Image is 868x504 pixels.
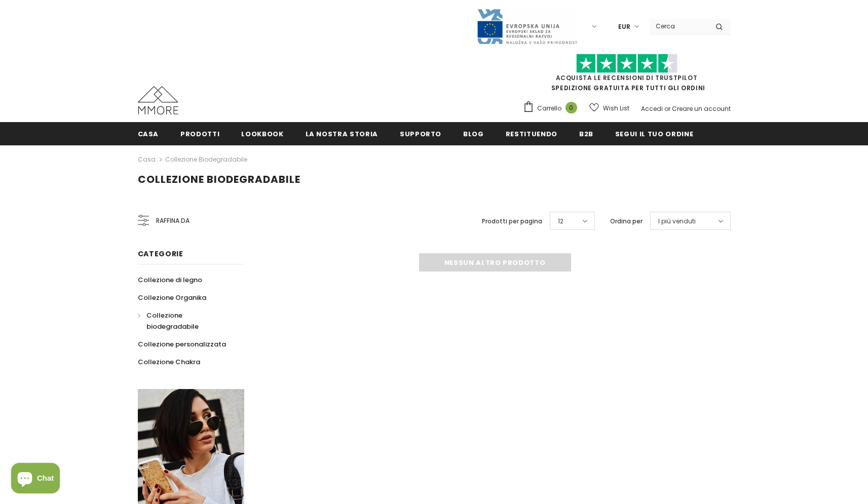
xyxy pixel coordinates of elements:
span: B2B [579,129,593,139]
img: Fidati di Pilot Stars [576,54,677,73]
a: Collezione Chakra [138,353,200,371]
a: Wish List [589,99,629,117]
span: Wish List [603,103,629,113]
input: Search Site [650,19,708,33]
a: Acquista le recensioni di TrustPilot [556,73,698,82]
a: La nostra storia [306,122,378,145]
span: EUR [618,22,630,32]
a: supporto [400,122,441,145]
span: I più venduti [658,216,696,226]
a: Segui il tuo ordine [615,122,693,145]
label: Prodotti per pagina [482,216,542,226]
a: Collezione biodegradabile [165,155,247,164]
img: Javni Razpis [476,8,578,45]
span: Prodotti [180,129,219,139]
a: Lookbook [241,122,283,145]
img: Casi MMORE [138,86,178,114]
a: Collezione Organika [138,289,206,306]
a: Casa [138,153,156,166]
span: Categorie [138,249,183,259]
span: Carrello [537,103,561,113]
span: Restituendo [506,129,557,139]
inbox-online-store-chat: Shopify online store chat [8,463,63,496]
span: Collezione Chakra [138,357,200,367]
label: Ordina per [610,216,643,226]
a: Casa [138,122,159,145]
a: Collezione personalizzata [138,335,226,353]
span: Collezione Organika [138,293,206,302]
span: Collezione biodegradabile [138,172,300,186]
span: Collezione di legno [138,275,202,285]
span: SPEDIZIONE GRATUITA PER TUTTI GLI ORDINI [523,58,731,92]
span: supporto [400,129,441,139]
a: Blog [463,122,484,145]
span: Casa [138,129,159,139]
a: Carrello 0 [523,101,582,116]
span: Collezione personalizzata [138,339,226,349]
a: Restituendo [506,122,557,145]
a: Creare un account [672,104,731,113]
span: or [664,104,670,113]
span: 12 [558,216,563,226]
span: Blog [463,129,484,139]
span: Raffina da [156,215,190,226]
span: Segui il tuo ordine [615,129,693,139]
a: Accedi [641,104,663,113]
span: 0 [565,102,577,113]
span: Lookbook [241,129,283,139]
span: Collezione biodegradabile [146,311,199,331]
span: La nostra storia [306,129,378,139]
a: Javni Razpis [476,22,578,30]
a: Collezione di legno [138,271,202,289]
a: B2B [579,122,593,145]
a: Collezione biodegradabile [138,306,233,335]
a: Prodotti [180,122,219,145]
